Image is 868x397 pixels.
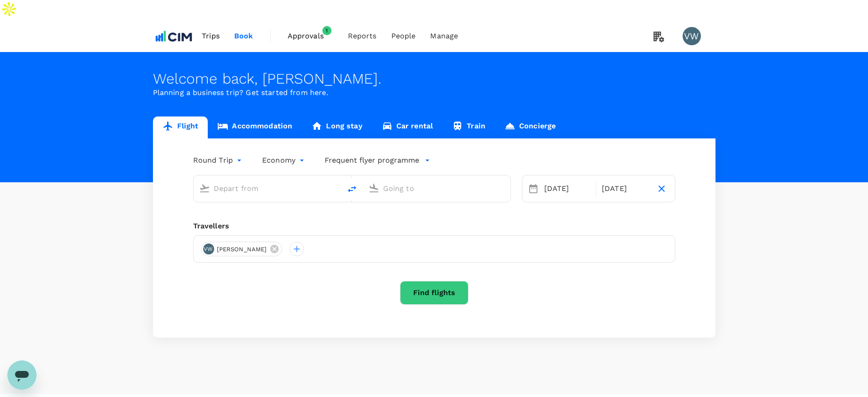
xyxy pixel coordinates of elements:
div: Travellers [193,221,675,232]
iframe: Button to launch messaging window [7,360,37,390]
span: Book [234,31,253,42]
a: Book [227,21,261,52]
span: People [391,31,416,42]
a: Flight [153,116,208,138]
a: Trips [195,21,227,52]
a: Train [442,116,495,138]
span: Manage [430,31,458,42]
div: VW [683,27,701,45]
p: Planning a business trip? Get started from here. [153,87,715,98]
div: VW [203,243,214,254]
button: Open [335,187,337,189]
div: VW[PERSON_NAME] [201,242,283,256]
span: 1 [322,26,331,35]
span: Reports [348,31,377,42]
p: Frequent flyer programme [325,155,419,166]
div: Economy [262,153,306,168]
a: Accommodation [208,116,302,138]
div: Welcome back , [PERSON_NAME] . [153,70,715,87]
input: Going to [383,181,491,196]
div: Round Trip [193,153,244,168]
span: Trips [202,31,220,42]
div: [DATE] [598,180,652,198]
button: Find flights [400,281,468,305]
button: delete [341,178,363,200]
input: Depart from [214,181,322,196]
a: Long stay [302,116,372,138]
button: Open [504,187,506,189]
span: [PERSON_NAME] [211,245,273,254]
span: Approvals [288,31,333,42]
a: Concierge [495,116,565,138]
button: Frequent flyer programme [325,155,430,166]
div: [DATE] [541,180,594,198]
a: Car rental [372,116,443,138]
a: Approvals1 [280,21,341,52]
img: CIM ENVIRONMENTAL PTY LTD [153,26,195,46]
